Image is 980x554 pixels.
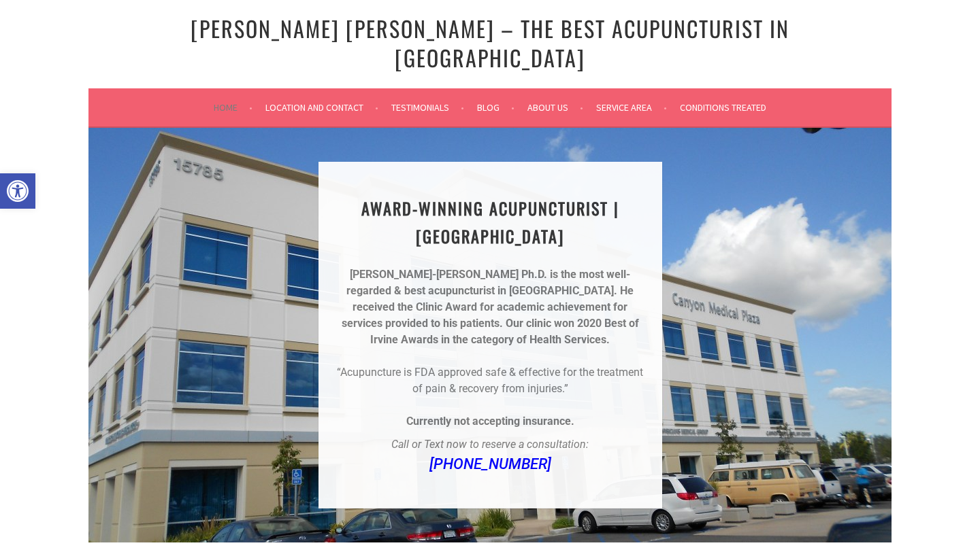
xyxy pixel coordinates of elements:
[527,99,583,116] a: About Us
[391,438,589,451] em: Call or Text now to reserve a consultation:
[391,99,464,116] a: Testimonials
[214,99,252,116] a: Home
[265,99,378,116] a: Location and Contact
[680,99,766,116] a: Conditions Treated
[429,455,551,472] a: [PHONE_NUMBER]
[191,12,789,73] a: [PERSON_NAME] [PERSON_NAME] – The Best Acupuncturist In [GEOGRAPHIC_DATA]
[335,364,646,397] p: “Acupuncture is FDA approved safe & effective for the treatment of pain & recovery from injuries.”
[346,268,630,297] strong: [PERSON_NAME]-[PERSON_NAME] Ph.D. is the most well-regarded & best acupuncturist in [GEOGRAPHIC_D...
[596,99,667,116] a: Service Area
[406,415,574,428] strong: Currently not accepting insurance.
[477,99,514,116] a: Blog
[335,194,646,250] h1: AWARD-WINNING ACUPUNCTURIST | [GEOGRAPHIC_DATA]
